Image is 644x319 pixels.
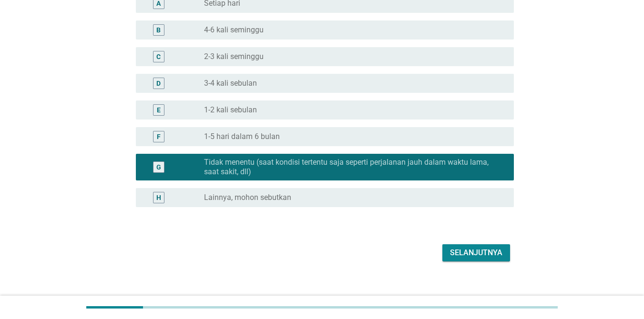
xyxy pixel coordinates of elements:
label: 2-3 kali seminggu [204,52,264,61]
div: D [156,78,161,88]
div: G [156,162,161,172]
label: 1-2 kali sebulan [204,105,257,115]
label: Tidak menentu (saat kondisi tertentu saja seperti perjalanan jauh dalam waktu lama, saat sakit, dll) [204,158,499,177]
label: 3-4 kali sebulan [204,79,257,88]
label: 4-6 kali seminggu [204,25,264,35]
div: B [156,25,161,35]
div: Selanjutnya [450,247,502,259]
label: Lainnya, mohon sebutkan [204,193,291,202]
button: Selanjutnya [442,244,510,261]
div: H [156,192,161,202]
div: F [157,131,161,141]
div: E [157,105,161,115]
div: C [156,51,161,61]
label: 1-5 hari dalam 6 bulan [204,132,280,141]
